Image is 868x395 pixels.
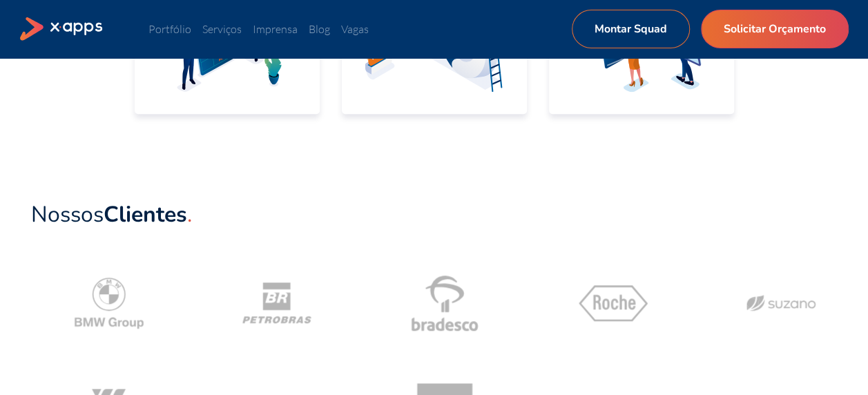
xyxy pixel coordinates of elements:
[309,22,330,36] a: Blog
[341,22,369,36] a: Vagas
[31,202,192,233] a: NossosClientes
[31,200,187,229] span: Nossos
[572,10,690,48] a: Montar Squad
[701,10,849,48] a: Solicitar Orçamento
[253,22,298,36] a: Imprensa
[148,22,191,36] a: Portfólio
[104,200,187,229] strong: Clientes
[202,22,242,36] a: Serviços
